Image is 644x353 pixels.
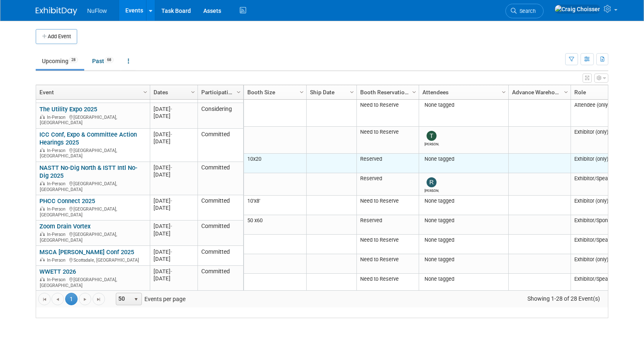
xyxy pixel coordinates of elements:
[36,29,77,44] button: Add Event
[95,296,102,303] span: Go to the last page
[133,296,139,303] span: select
[154,248,194,255] div: [DATE]
[69,57,78,63] span: 28
[171,198,172,204] span: -
[571,215,619,235] td: Exhibitor/Sponsor
[171,268,172,275] span: -
[422,85,503,99] a: Attendees
[422,198,505,204] div: None tagged
[356,254,419,274] td: Need to Reserve
[142,89,149,96] span: Column Settings
[234,85,244,98] a: Column Settings
[47,181,68,186] span: In-Person
[244,196,306,215] td: 10'x8'
[40,148,45,152] img: In-Person Event
[82,296,88,303] span: Go to the next page
[40,181,45,185] img: In-Person Event
[424,187,439,193] div: Ryan Klachko
[47,277,68,282] span: In-Person
[198,221,243,246] td: Committed
[410,85,419,98] a: Column Settings
[47,115,68,120] span: In-Person
[571,235,619,254] td: Exhibitor/Speaker
[500,85,509,98] a: Column Settings
[198,103,243,128] td: Considering
[422,156,505,162] div: None tagged
[154,171,194,178] div: [DATE]
[47,232,68,237] span: In-Person
[141,85,150,98] a: Column Settings
[571,173,619,196] td: Exhibitor/Speaker/Sponsor
[39,256,146,263] div: Scottsdale, [GEOGRAPHIC_DATA]
[571,196,619,215] td: Exhibitor (only)
[554,5,600,14] img: Craig Choisser
[427,177,437,187] img: Ryan Klachko
[40,115,45,119] img: In-Person Event
[154,85,192,99] a: Dates
[39,105,97,113] a: The Utility Expo 2025
[39,197,95,205] a: PHCC Connect 2025
[105,293,194,305] span: Events per page
[171,223,172,229] span: -
[39,248,134,256] a: MSCA [PERSON_NAME] Conf 2025
[360,85,413,99] a: Booth Reservation Status
[500,89,507,96] span: Column Settings
[39,85,144,99] a: Event
[40,206,45,211] img: In-Person Event
[51,293,64,305] a: Go to the previous page
[562,85,571,98] a: Column Settings
[571,127,619,154] td: Exhibitor (only)
[154,204,194,211] div: [DATE]
[574,85,614,99] a: Role
[298,89,305,96] span: Column Settings
[47,257,68,263] span: In-Person
[79,293,91,305] a: Go to the next page
[154,268,194,275] div: [DATE]
[571,154,619,173] td: Exhibitor (only)
[411,89,417,96] span: Column Settings
[154,164,194,171] div: [DATE]
[563,89,569,96] span: Column Settings
[93,293,105,305] a: Go to the last page
[356,196,419,215] td: Need to Reserve
[571,100,619,127] td: Attendee (only)
[154,275,194,282] div: [DATE]
[39,230,146,243] div: [GEOGRAPHIC_DATA], [GEOGRAPHIC_DATA]
[190,89,196,96] span: Column Settings
[171,164,172,171] span: -
[47,206,68,212] span: In-Person
[235,89,242,96] span: Column Settings
[505,4,544,18] a: Search
[154,230,194,237] div: [DATE]
[154,138,194,145] div: [DATE]
[47,148,68,153] span: In-Person
[39,205,146,218] div: [GEOGRAPHIC_DATA], [GEOGRAPHIC_DATA]
[298,85,307,98] a: Column Settings
[39,180,146,192] div: [GEOGRAPHIC_DATA], [GEOGRAPHIC_DATA]
[36,7,77,15] img: ExhibitDay
[356,127,419,154] td: Need to Reserve
[520,293,608,304] span: Showing 1-28 of 28 Event(s)
[422,102,505,108] div: None tagged
[154,131,194,138] div: [DATE]
[348,85,357,98] a: Column Settings
[154,113,194,120] div: [DATE]
[356,215,419,235] td: Reserved
[356,235,419,254] td: Need to Reserve
[571,254,619,274] td: Exhibitor (only)
[116,293,130,305] span: 50
[171,106,172,112] span: -
[41,296,48,303] span: Go to the first page
[247,85,301,99] a: Booth Size
[244,154,306,173] td: 10x20
[201,85,238,99] a: Participation
[40,277,45,281] img: In-Person Event
[40,232,45,236] img: In-Person Event
[198,162,243,195] td: Committed
[171,131,172,137] span: -
[198,129,243,162] td: Committed
[189,85,198,98] a: Column Settings
[39,223,90,230] a: Zoom Drain Vortex
[87,7,107,14] span: NuFlow
[422,237,505,243] div: None tagged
